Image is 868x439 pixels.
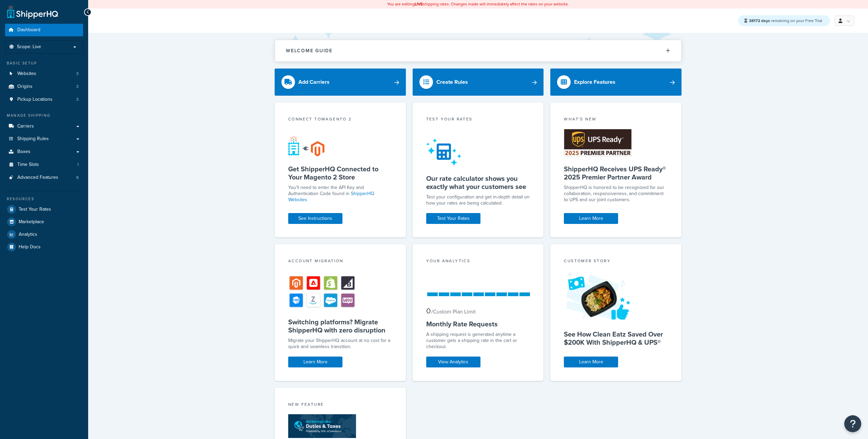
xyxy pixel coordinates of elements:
[288,357,342,367] a: Learn More
[76,71,79,77] span: 3
[5,120,83,133] a: Carriers
[19,232,37,237] span: Analytics
[17,97,53,102] span: Pickup Locations
[426,213,480,224] a: Test Your Rates
[5,24,83,36] a: Dashboard
[19,207,51,212] span: Test Your Rates
[5,113,83,118] div: Manage Shipping
[17,84,33,90] span: Origins
[5,158,83,171] a: Time Slots1
[426,305,431,317] span: 0
[275,40,681,61] button: Welcome Guide
[5,146,83,158] a: Boxes
[426,116,530,124] div: Test your rates
[17,162,39,168] span: Time Slots
[286,48,333,53] h2: Welcome Guide
[564,185,668,203] p: ShipperHQ is honored to be recognized for our collaboration, responsiveness, and commitment to UP...
[288,318,392,334] h5: Switching platforms? Migrate ShipperHQ with zero disruption
[288,401,392,409] div: New Feature
[17,136,49,142] span: Shipping Rules
[436,77,468,87] div: Create Rules
[275,69,406,96] a: Add Carriers
[288,213,342,224] a: See Instructions
[5,158,83,171] li: Time Slots
[5,203,83,215] a: Test Your Rates
[5,68,83,80] li: Websites
[288,258,392,266] div: Account Migration
[288,185,392,203] p: You'll need to enter the API Key and Authentication Code found in
[426,194,530,206] div: Test your configuration and get in-depth detail on how your rates are being calculated.
[749,18,770,24] strong: 38172 days
[5,216,83,228] a: Marketplace
[564,258,668,266] div: Customer Story
[426,320,530,328] h5: Monthly Rate Requests
[5,171,83,184] li: Advanced Features
[288,135,324,156] img: connect-shq-magento-24cdf84b.svg
[574,77,615,87] div: Explore Features
[749,18,822,24] span: remaining on your Free Trial
[431,308,476,316] small: / Custom Plan Limit
[298,77,330,87] div: Add Carriers
[564,213,618,224] a: Learn More
[426,174,530,191] h5: Our rate calculator shows you exactly what your customers see
[17,44,41,50] span: Scope: Live
[17,123,34,129] span: Carriers
[5,60,83,66] div: Basic Setup
[415,1,423,7] b: LIVE
[17,27,40,33] span: Dashboard
[17,175,58,180] span: Advanced Features
[19,244,41,250] span: Help Docs
[76,97,79,102] span: 3
[413,69,544,96] a: Create Rules
[288,338,392,350] div: Migrate your ShipperHQ account at no cost for a quick and seamless transition.
[5,93,83,106] a: Pickup Locations3
[564,116,668,124] div: What's New
[5,133,83,145] a: Shipping Rules
[5,80,83,93] a: Origins3
[564,357,618,367] a: Learn More
[288,190,374,203] a: ShipperHQ Websites
[19,219,44,225] span: Marketplace
[5,68,83,80] a: Websites3
[844,415,861,432] button: Open Resource Center
[5,241,83,253] a: Help Docs
[17,71,36,77] span: Websites
[426,331,530,350] div: A shipping request is generated anytime a customer gets a shipping rate in the cart or checkout.
[5,93,83,106] li: Pickup Locations
[550,69,682,96] a: Explore Features
[288,165,392,181] h5: Get ShipperHQ Connected to Your Magento 2 Store
[426,357,480,367] a: View Analytics
[76,84,79,90] span: 3
[5,80,83,93] li: Origins
[17,149,31,155] span: Boxes
[564,165,668,181] h5: ShipperHQ Receives UPS Ready® 2025 Premier Partner Award
[288,116,392,124] div: Connect to Magento 2
[426,258,530,266] div: Your Analytics
[564,330,668,346] h5: See How Clean Eatz Saved Over $200K With ShipperHQ & UPS®
[5,196,83,202] div: Resources
[76,175,79,180] span: 6
[5,228,83,241] a: Analytics
[5,171,83,184] a: Advanced Features6
[77,162,79,168] span: 1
